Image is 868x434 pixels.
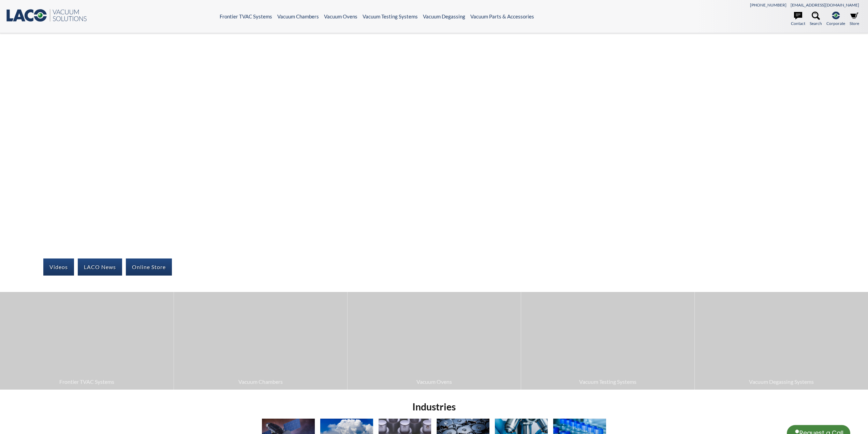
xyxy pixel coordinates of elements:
a: Vacuum Ovens [324,13,357,19]
a: Online Store [126,258,172,276]
a: Vacuum Testing Systems [363,13,418,19]
a: [EMAIL_ADDRESS][DOMAIN_NAME] [791,2,859,8]
span: Vacuum Chambers [177,377,344,386]
a: Videos [43,258,74,276]
a: [PHONE_NUMBER] [750,2,786,8]
a: Vacuum Degassing Systems [695,292,868,389]
span: Frontier TVAC Systems [3,377,170,386]
a: Vacuum Chambers [277,13,319,19]
a: Frontier TVAC Systems [220,13,272,19]
span: Vacuum Ovens [351,377,517,386]
h2: Industries [259,401,609,413]
a: Vacuum Testing Systems [521,292,694,389]
a: Vacuum Degassing [423,13,465,19]
a: Search [810,12,822,27]
a: Vacuum Chambers [174,292,347,389]
a: Vacuum Ovens [348,292,521,389]
a: Store [850,12,859,27]
span: Vacuum Degassing Systems [698,377,865,386]
span: Corporate [826,20,845,27]
a: Contact [791,12,805,27]
a: Vacuum Parts & Accessories [470,13,534,19]
a: LACO News [78,258,122,276]
span: Vacuum Testing Systems [525,377,691,386]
